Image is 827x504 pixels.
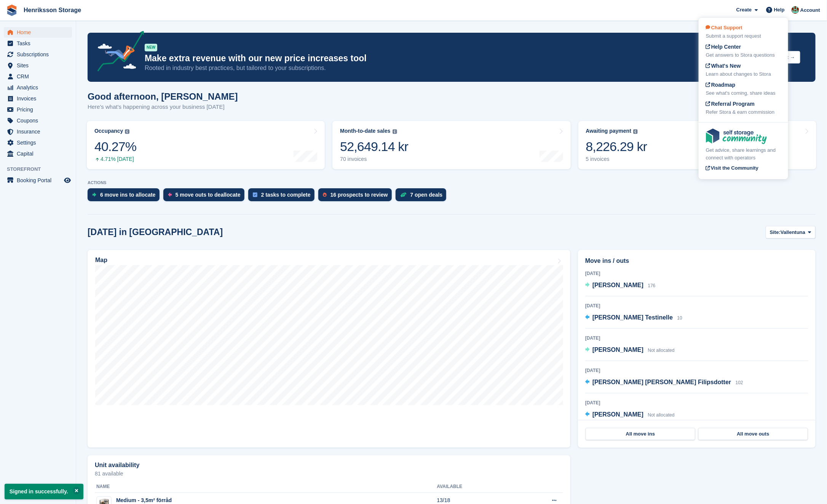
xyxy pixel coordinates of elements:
span: Settings [17,137,62,148]
a: menu [4,27,72,38]
div: 4.71% [DATE] [94,156,136,162]
img: icon-info-grey-7440780725fd019a000dd9b08b2336e03edf1995a4989e88bcd33f0948082b44.svg [125,129,129,134]
span: Booking Portal [17,175,62,186]
a: Awaiting payment 8,226.29 kr 5 invoices [578,121,816,169]
img: prospect-51fa495bee0391a8d652442698ab0144808aea92771e9ea1ae160a38d050c398.svg [323,192,327,197]
h2: Map [95,257,107,264]
th: Name [95,481,437,493]
span: 102 [736,380,743,385]
div: 8,226.29 kr [586,139,647,154]
p: 81 available [95,471,563,476]
div: 6 move ins to allocate [100,192,156,198]
div: Submit a support request [706,32,781,40]
span: Visit the Community [706,165,758,171]
a: menu [4,137,72,148]
span: Storefront [7,165,76,173]
a: [PERSON_NAME] 176 [585,281,656,291]
span: Not allocated [648,412,675,418]
a: menu [4,175,72,186]
div: Occupancy [94,128,123,134]
a: 5 move outs to deallocate [163,188,248,205]
div: Refer Stora & earn commission [706,108,781,116]
a: Help Center Get answers to Stora questions [706,43,781,59]
div: [DATE] [585,367,808,374]
span: Coupons [17,115,62,126]
span: Create [736,6,752,14]
span: [PERSON_NAME] [592,347,643,353]
span: Insurance [17,126,62,137]
div: Get advice, share learnings and connect with operators [706,146,781,161]
p: Here's what's happening across your business [DATE] [88,103,238,111]
img: community-logo-e120dcb29bea30313fccf008a00513ea5fe9ad107b9d62852cae38739ed8438e.svg [706,129,767,144]
span: 10 [677,315,682,321]
h2: Unit availability [95,462,139,469]
a: menu [4,49,72,60]
p: Signed in successfully. [5,484,83,499]
img: move_outs_to_deallocate_icon-f764333ba52eb49d3ac5e1228854f67142a1ed5810a6f6cc68b1a99e826820c5.svg [168,192,172,197]
div: Awaiting payment [586,128,632,134]
span: Referral Program [706,101,755,107]
p: ACTIONS [88,180,816,185]
span: Tasks [17,38,62,49]
img: stora-icon-8386f47178a22dfd0bd8f6a31ec36ba5ce8667c1dd55bd0f319d3a0aa187defe.svg [6,5,18,16]
span: Help Center [706,44,741,50]
a: menu [4,82,72,93]
span: Site: [770,229,781,236]
a: [PERSON_NAME] Not allocated [585,410,675,420]
img: task-75834270c22a3079a89374b754ae025e5fb1db73e45f91037f5363f120a921f8.svg [253,192,257,197]
a: Get advice, share learnings and connect with operators Visit the Community [706,129,781,173]
div: 7 open deals [410,192,443,198]
a: menu [4,115,72,126]
div: See what's coming, share ideas [706,89,781,97]
span: [PERSON_NAME] [592,411,643,418]
span: Help [774,6,785,14]
h1: Good afternoon, [PERSON_NAME] [88,91,238,102]
a: Preview store [63,176,72,185]
span: Subscriptions [17,49,62,60]
span: Capital [17,148,62,159]
span: Account [800,6,820,14]
img: deal-1b604bf984904fb50ccaf53a9ad4b4a5d6e5aea283cecdc64d6e3604feb123c2.svg [400,192,407,197]
span: [PERSON_NAME] [592,282,643,288]
span: Pricing [17,104,62,115]
div: 70 invoices [340,156,408,162]
span: Chat Support [706,25,742,30]
div: [DATE] [585,399,808,406]
a: menu [4,104,72,115]
span: Invoices [17,93,62,104]
div: 40.27% [94,139,136,154]
a: Referral Program Refer Stora & earn commission [706,100,781,116]
span: Vallentuna [781,229,805,236]
div: Month-to-date sales [340,128,390,134]
img: price-adjustments-announcement-icon-8257ccfd72463d97f412b2fc003d46551f7dbcb40ab6d574587a9cd5c0d94... [91,31,144,74]
span: What's New [706,63,741,69]
span: 176 [648,283,656,288]
a: [PERSON_NAME] Testinelle 10 [585,313,682,323]
span: Sites [17,60,62,71]
div: Learn about changes to Stora [706,70,781,78]
a: Henriksson Storage [21,4,84,16]
a: [PERSON_NAME] [PERSON_NAME] Filipsdotter 102 [585,378,743,388]
th: Available [437,481,514,493]
h2: [DATE] in [GEOGRAPHIC_DATA] [88,227,223,237]
a: 2 tasks to complete [248,188,318,205]
a: menu [4,38,72,49]
a: What's New Learn about changes to Stora [706,62,781,78]
span: Analytics [17,82,62,93]
a: Occupancy 40.27% 4.71% [DATE] [87,121,325,169]
span: CRM [17,71,62,82]
span: Not allocated [648,348,675,353]
span: Home [17,27,62,38]
img: move_ins_to_allocate_icon-fdf77a2bb77ea45bf5b3d319d69a93e2d87916cf1d5bf7949dd705db3b84f3ca.svg [92,192,96,197]
a: Map [88,250,570,448]
div: 5 move outs to deallocate [176,192,241,198]
a: [PERSON_NAME] Not allocated [585,345,675,355]
span: [PERSON_NAME] [PERSON_NAME] Filipsdotter [592,379,731,385]
a: menu [4,71,72,82]
div: 52,649.14 kr [340,139,408,154]
h2: Move ins / outs [585,256,808,266]
img: icon-info-grey-7440780725fd019a000dd9b08b2336e03edf1995a4989e88bcd33f0948082b44.svg [393,129,397,134]
a: menu [4,60,72,71]
div: [DATE] [585,302,808,309]
p: Make extra revenue with our new price increases tool [145,53,749,64]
